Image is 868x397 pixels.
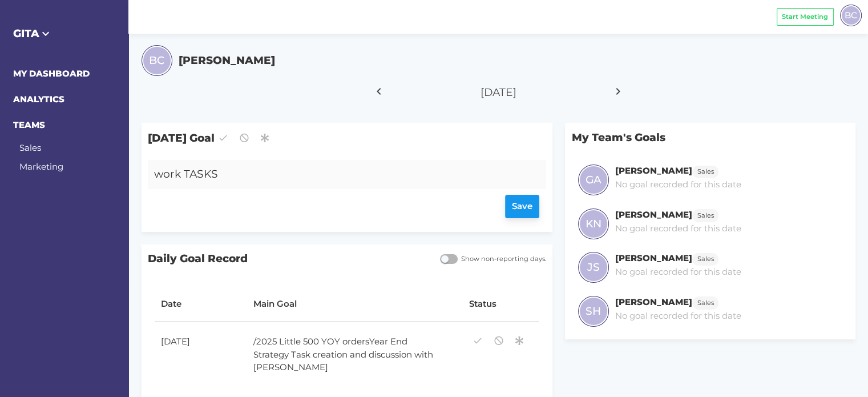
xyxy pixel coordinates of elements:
[13,68,90,79] a: MY DASHBOARD
[697,211,714,220] span: Sales
[692,209,718,220] a: Sales
[692,165,718,176] a: Sales
[697,254,714,264] span: Sales
[142,123,552,153] span: [DATE] Goal
[697,298,714,308] span: Sales
[512,200,532,213] span: Save
[458,254,546,264] span: Show non-reporting days.
[586,172,601,188] span: GA
[777,8,834,26] button: Start Meeting
[253,298,456,311] div: Main Goal
[587,259,600,275] span: JS
[149,53,164,69] span: BC
[13,26,116,42] h5: GITA
[148,160,513,189] div: work TASKS
[481,86,516,99] span: [DATE]
[19,142,41,153] a: Sales
[615,165,692,176] h6: [PERSON_NAME]
[615,178,741,191] p: No goal recorded for this date
[615,310,741,323] p: No goal recorded for this date
[586,216,601,232] span: KN
[692,252,718,263] a: Sales
[586,303,601,319] span: SH
[697,167,714,177] span: Sales
[142,244,434,274] span: Daily Goal Record
[615,252,692,263] h6: [PERSON_NAME]
[247,329,445,380] div: /2025 Little 500 YOY ordersYear End Strategy Task creation and discussion with [PERSON_NAME]
[469,298,533,311] div: Status
[161,298,241,311] div: Date
[13,94,64,105] a: ANALYTICS
[615,296,692,307] h6: [PERSON_NAME]
[840,5,862,26] div: BC
[615,266,741,279] p: No goal recorded for this date
[565,123,855,152] p: My Team's Goals
[505,195,540,218] button: Save
[179,53,275,69] h5: [PERSON_NAME]
[782,12,828,22] span: Start Meeting
[692,296,718,307] a: Sales
[13,119,116,132] h6: TEAMS
[615,222,741,235] p: No goal recorded for this date
[19,161,63,172] a: Marketing
[615,209,692,220] h6: [PERSON_NAME]
[845,9,857,22] span: BC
